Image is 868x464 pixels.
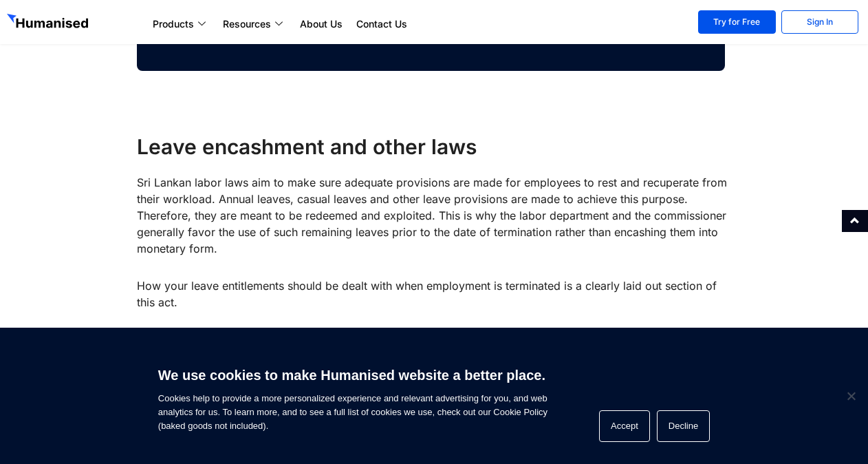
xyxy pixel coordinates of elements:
a: Contact Us [349,16,414,32]
span: Cookies help to provide a more personalized experience and relevant advertising for you, and web ... [158,359,547,433]
a: About Us [293,16,349,32]
a: Try for Free [698,10,775,34]
a: Resources [216,16,293,32]
img: GetHumanised Logo [7,14,91,32]
span: Decline [844,389,858,403]
h4: Leave encashment and other laws [137,133,730,160]
a: Products [146,16,216,32]
button: Decline [657,410,710,442]
button: Accept [599,410,650,442]
h6: We use cookies to make Humanised website a better place. [158,366,547,385]
p: Sri Lankan labor laws aim to make sure adequate provisions are made for employees to rest and rec... [137,174,730,257]
p: How your leave entitlements should be dealt with when employment is terminated is a clearly laid ... [137,277,730,310]
a: Sign In [781,10,858,34]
